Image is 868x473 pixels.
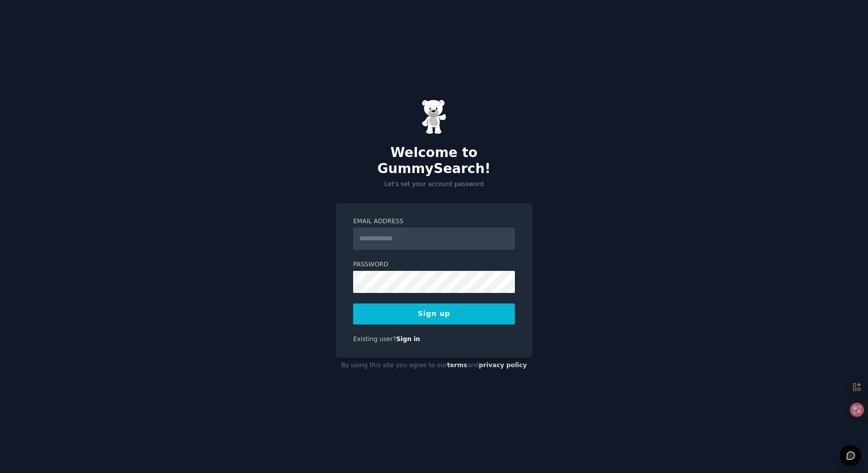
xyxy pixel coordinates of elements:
[353,260,515,269] label: Password
[353,217,515,226] label: Email Address
[336,180,532,189] p: Let's set your account password
[336,358,532,374] div: By using this site you agree to our and
[421,99,447,134] img: Gummy Bear
[479,362,527,369] a: privacy policy
[396,336,420,343] a: Sign in
[336,145,532,177] h2: Welcome to GummySearch!
[353,336,396,343] span: Existing user?
[447,362,467,369] a: terms
[353,303,515,325] button: Sign up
